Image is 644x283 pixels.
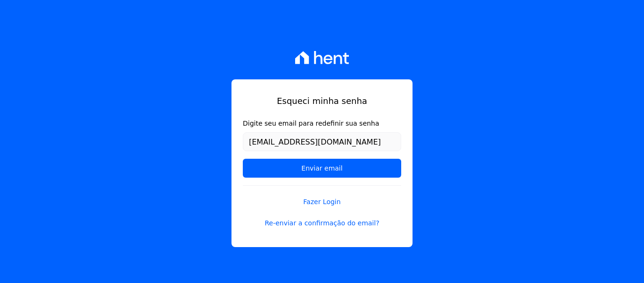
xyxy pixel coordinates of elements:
h1: Esqueci minha senha [243,94,401,107]
a: Fazer Login [243,185,401,207]
input: Enviar email [243,159,401,178]
a: Re-enviar a confirmação do email? [243,218,401,228]
input: Email [243,132,401,151]
label: Digite seu email para redefinir sua senha [243,119,401,129]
